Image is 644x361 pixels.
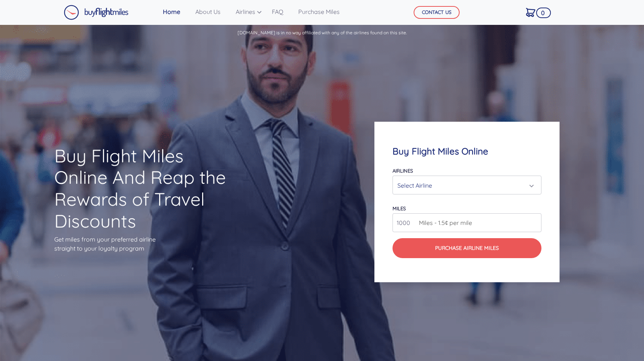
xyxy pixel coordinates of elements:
[526,8,535,17] img: Cart
[393,176,541,194] button: Select Airline
[393,238,541,258] button: Purchase Airline Miles
[393,168,413,174] label: Airlines
[523,4,538,20] a: 0
[414,6,460,19] button: CONTACT US
[54,145,235,232] h1: Buy Flight Miles Online And Reap the Rewards of Travel Discounts
[415,218,472,227] span: Miles - 1.5¢ per mile
[295,4,343,19] a: Purchase Miles
[233,4,260,19] a: Airlines
[397,178,532,193] div: Select Airline
[269,4,286,19] a: FAQ
[54,235,235,253] p: Get miles from your preferred airline straight to your loyalty program
[192,4,224,19] a: About Us
[393,205,406,211] label: miles
[64,5,129,20] img: Buy Flight Miles Logo
[393,146,541,157] h4: Buy Flight Miles Online
[64,3,129,22] a: Buy Flight Miles Logo
[160,4,183,19] a: Home
[536,8,551,18] span: 0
